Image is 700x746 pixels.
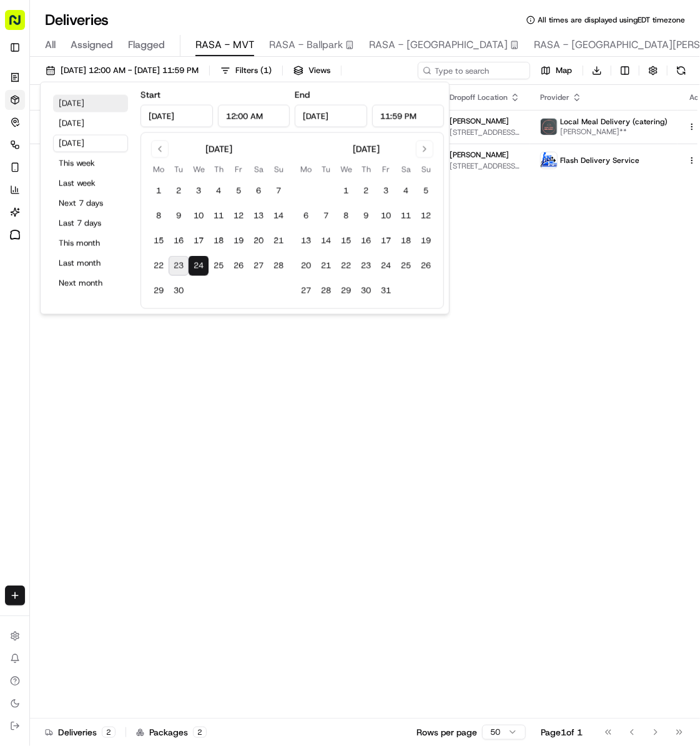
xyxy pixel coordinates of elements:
button: 16 [356,231,376,251]
span: Local Meal Delivery (catering) [560,117,668,127]
button: 6 [249,181,269,201]
input: Got a question? Start typing here... [32,80,225,93]
button: 8 [149,206,169,226]
span: All [45,37,56,52]
button: 12 [416,206,436,226]
span: Flash Delivery Service [560,155,639,165]
div: Page 1 of 1 [541,726,583,739]
th: Friday [376,163,396,176]
button: 5 [229,181,249,201]
input: Type to search [418,62,530,79]
span: • [104,193,108,203]
button: 3 [376,181,396,201]
button: 23 [356,256,376,276]
span: Filters [235,65,272,76]
button: 12 [229,206,249,226]
span: [PERSON_NAME]** [560,127,668,137]
button: 27 [249,256,269,276]
span: Knowledge Base [25,278,96,291]
img: 1724597045416-56b7ee45-8013-43a0-a6f9-03cb97ddad50 [26,119,49,141]
button: 22 [336,256,356,276]
button: 20 [296,256,316,276]
th: Sunday [416,163,436,176]
input: Time [218,105,290,127]
button: 25 [209,256,229,276]
span: [PERSON_NAME] [39,193,101,203]
button: 31 [376,281,396,301]
span: [STREET_ADDRESS][US_STATE] [450,127,520,137]
button: 17 [189,231,209,251]
button: 30 [169,281,189,301]
div: 2 [193,727,207,738]
button: Start new chat [212,122,227,137]
button: 23 [169,256,189,276]
th: Tuesday [169,163,189,176]
button: 22 [149,256,169,276]
button: 7 [316,206,336,226]
div: Past conversations [12,162,84,172]
button: 9 [356,206,376,226]
button: 21 [316,256,336,276]
img: Toast logo [10,230,20,239]
img: Nash [12,12,37,37]
button: [DATE] [53,135,128,152]
input: Date [140,105,213,127]
th: Thursday [209,163,229,176]
button: 10 [189,206,209,226]
span: Assigned [71,37,113,52]
button: 4 [209,181,229,201]
button: 17 [376,231,396,251]
button: 28 [269,256,288,276]
button: Last week [53,175,128,192]
span: RASA - MVT [195,37,254,52]
div: Packages [136,726,207,739]
span: [PERSON_NAME] [450,116,509,126]
button: 15 [149,231,169,251]
span: [PERSON_NAME] [450,150,509,160]
button: 10 [376,206,396,226]
th: Thursday [356,163,376,176]
button: 4 [396,181,416,201]
button: 20 [249,231,269,251]
span: Provider [540,92,569,102]
button: 18 [209,231,229,251]
p: Rows per page [417,726,477,739]
button: 13 [249,206,269,226]
input: Time [372,105,445,127]
button: Map [535,62,578,79]
img: lmd_logo.png [541,119,557,135]
span: RASA - Ballpark [269,37,343,52]
span: All times are displayed using EDT timezone [538,15,685,25]
div: Deliveries [45,726,116,739]
img: main-logo.png [541,152,557,169]
div: 2 [102,727,116,738]
button: 30 [356,281,376,301]
button: 29 [149,281,169,301]
button: [DATE] [53,115,128,132]
span: [DATE] [111,193,136,203]
button: 8 [336,206,356,226]
span: Flagged [128,37,165,52]
button: 5 [416,181,436,201]
th: Friday [229,163,249,176]
button: Go to previous month [151,140,169,158]
button: 16 [169,231,189,251]
th: Monday [149,163,169,176]
a: Powered byPylon [88,308,151,318]
th: Saturday [396,163,416,176]
th: Monday [296,163,316,176]
button: Views [288,62,336,79]
a: Toast [5,225,25,245]
img: Jonathan Racinos [12,181,32,201]
button: 6 [296,206,316,226]
th: Sunday [269,163,288,176]
button: 26 [416,256,436,276]
button: 29 [336,281,356,301]
button: 11 [209,206,229,226]
span: ( 1 ) [260,65,272,76]
button: 27 [296,281,316,301]
button: 19 [416,231,436,251]
button: 19 [229,231,249,251]
button: 21 [269,231,288,251]
span: • [104,227,108,237]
